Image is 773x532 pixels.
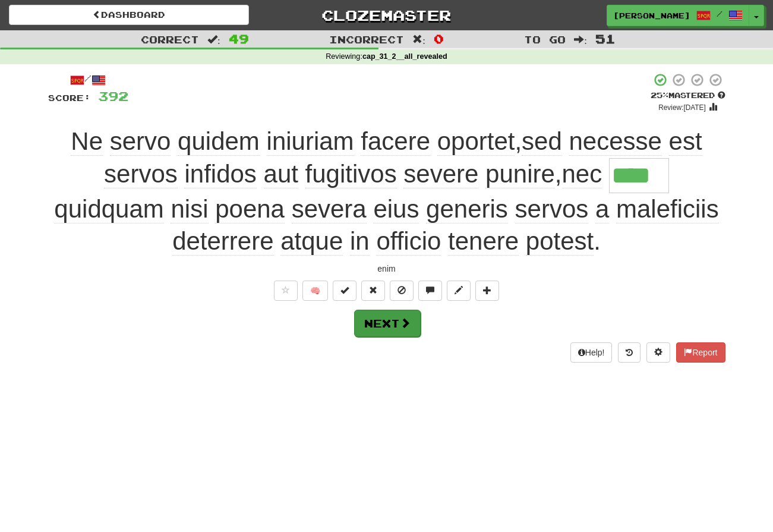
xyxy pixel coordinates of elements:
span: Incorrect [329,33,404,45]
span: servos [104,160,178,188]
a: Clozemaster [267,5,507,26]
span: a [595,195,609,223]
button: Reset to 0% Mastered (alt+r) [361,281,385,301]
span: 0 [434,32,444,46]
span: To go [524,33,566,45]
span: Correct [141,33,199,45]
span: est [669,127,702,156]
span: fugitivos [305,160,397,188]
span: severa [292,195,367,223]
span: tenere [448,227,519,256]
span: . [54,195,718,256]
div: enim [48,263,725,275]
div: / [48,73,128,87]
span: , , [71,127,702,188]
span: servos [515,195,589,223]
span: 51 [595,32,616,46]
small: Review: [DATE] [658,103,706,112]
button: Report [676,342,725,363]
div: Mastered [651,90,725,101]
span: : [207,34,220,45]
span: officio [376,227,441,256]
button: 🧠 [302,281,328,301]
button: Help! [570,342,613,363]
span: severe [403,160,478,188]
span: sed [522,127,562,156]
span: in [350,227,370,256]
span: oportet [437,127,515,156]
span: poena [215,195,285,223]
span: aut [264,160,298,188]
span: iniuriam [267,127,354,156]
button: Discuss sentence (alt+u) [418,281,442,301]
span: nisi [171,195,208,223]
a: Dashboard [9,5,249,25]
button: Round history (alt+y) [618,342,641,363]
span: quidquam [54,195,163,223]
span: punire [485,160,555,188]
span: necesse [569,127,662,156]
button: Ignore sentence (alt+i) [390,281,414,301]
span: maleficiis [616,195,719,223]
span: : [574,34,587,45]
span: potest [526,227,594,256]
span: infidos [184,160,256,188]
span: Score: [48,93,91,103]
span: 392 [98,89,128,103]
span: [PERSON_NAME] [613,10,690,21]
span: deterrere [172,227,273,256]
span: / [717,10,722,18]
span: quidem [178,127,260,156]
span: facere [361,127,430,156]
span: : [412,34,425,45]
span: eius [373,195,419,223]
button: Add to collection (alt+a) [475,281,499,301]
a: [PERSON_NAME] / [607,5,749,26]
span: Ne [71,127,103,156]
button: Next [354,310,421,337]
button: Favorite sentence (alt+f) [274,281,298,301]
strong: cap_31_2__all_revealed [362,52,447,61]
span: 25 % [651,90,668,100]
span: 49 [229,32,249,46]
button: Edit sentence (alt+d) [447,281,471,301]
span: generis [426,195,508,223]
span: servo [110,127,171,156]
button: Set this sentence to 100% Mastered (alt+m) [333,281,356,301]
span: nec [562,160,602,188]
span: atque [280,227,343,256]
